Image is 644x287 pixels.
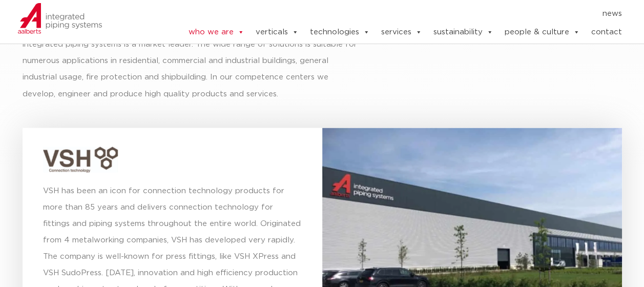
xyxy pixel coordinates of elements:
a: services [381,22,422,43]
a: news [602,6,621,22]
a: people & culture [504,22,579,43]
a: technologies [309,22,369,43]
a: who we are [188,22,244,43]
a: contact [591,22,621,43]
nav: Menu [157,6,622,22]
a: sustainability [433,22,493,43]
a: verticals [255,22,298,43]
div: With the high-quality solutions from VSH and [PERSON_NAME], [PERSON_NAME] integrated piping syste... [23,20,358,102]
